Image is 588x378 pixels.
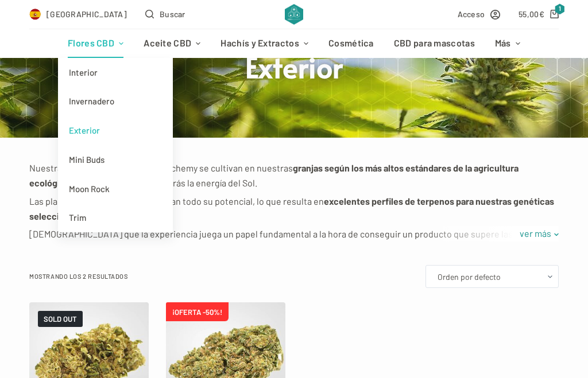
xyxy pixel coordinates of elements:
span: Buscar [160,7,185,21]
span: 1 [555,3,565,14]
a: ver más [512,226,559,241]
strong: excelentes perfiles de terpenos para nuestras genéticas seleccionadas. [29,196,554,221]
a: Acceso [458,7,501,21]
a: Más [485,29,530,58]
img: CBD Alchemy [285,4,303,25]
p: Mostrando los 2 resultados [29,271,127,282]
p: [DEMOGRAPHIC_DATA] que la experiencia juega un papel fundamental a la hora de conseguir un produc... [29,227,559,257]
span: € [539,9,544,19]
a: Interior [58,58,173,87]
a: Hachís y Extractos [211,29,319,58]
span: [GEOGRAPHIC_DATA] [47,7,127,21]
nav: Menú de cabecera [58,29,531,58]
select: Pedido de la tienda [425,265,559,288]
a: Select Country [29,7,127,21]
a: Mini Buds [58,145,173,174]
a: Aceite CBD [134,29,211,58]
a: Carro de compra [519,7,559,21]
a: Cosmética [319,29,384,58]
img: ES Flag [29,9,41,20]
a: Trim [58,203,173,232]
a: Flores CBD [58,29,134,58]
p: Nuestras inflorescencias de CBD Alchemy se cultivan en nuestras en estas flores, encontrarás la e... [29,161,559,191]
a: CBD para mascotas [384,29,485,58]
span: SOLD OUT [38,311,83,327]
h1: Exterior [79,48,509,85]
p: Las plantas cultivadas al Sol expresan todo su potencial, lo que resulta en [29,194,559,224]
button: Abrir formulario de búsqueda [145,7,185,21]
bdi: 55,00 [519,9,544,19]
a: Exterior [58,116,173,145]
span: Acceso [458,7,485,21]
span: ¡OFERTA -50%! [166,302,229,321]
a: Invernadero [58,87,173,116]
a: Moon Rock [58,174,173,204]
